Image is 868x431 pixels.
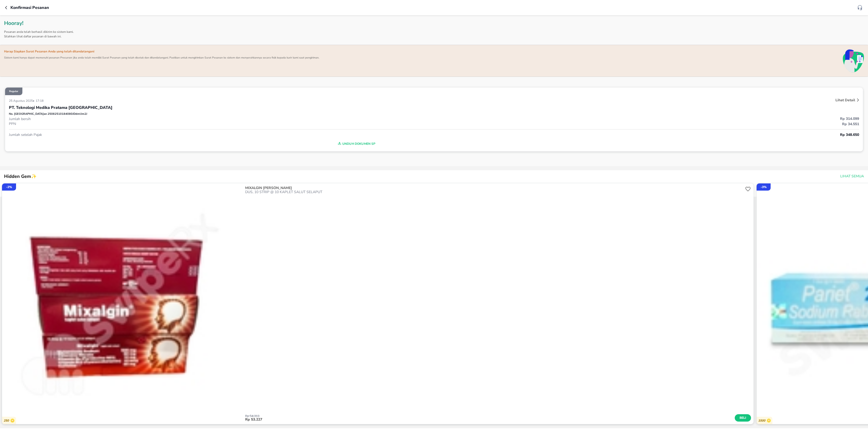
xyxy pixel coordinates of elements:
p: Sistem kami hanya dapat memenuhi pesanan Precursor jika anda telah memiliki Surat Pesanan yang te... [4,56,577,62]
p: MIXALGIN [PERSON_NAME] [245,186,743,190]
button: Lihat Semua [838,172,865,181]
p: Jumlah bersih [9,117,434,121]
p: 1500 [758,419,767,423]
p: Konfirmasi pesanan [10,5,49,11]
p: DUS, 10 STRIP @ 10 KAPLET SALUT SELAPUT [245,190,744,194]
p: Hooray! [4,19,23,27]
p: 25 Agustus 2025 • [9,99,36,103]
p: Rp 348.650 [434,132,859,137]
p: Rp 34.551 [434,121,859,127]
p: PPN [9,121,434,126]
span: Unduh Dokumen SP [11,140,701,147]
p: Harap Siapkan Surat Pesanan Anda yang telah ditandatangani [4,49,577,56]
p: PT. Teknologi Medika Pratama [GEOGRAPHIC_DATA] [9,105,112,111]
p: Jumlah setelah Pajak [9,132,434,137]
p: Pesanan anda telah berhasil dikirim ke sistem kami. Silahkan lihat daftar pesanan di bawah ini. [4,27,78,41]
p: Rp 314.099 [434,116,859,121]
p: - 3 % [761,185,767,189]
p: Rp 54.313 [245,414,735,418]
p: Reguler [9,90,18,93]
p: 17:18 [36,99,45,103]
p: 250 [4,419,10,423]
button: Beli [735,414,751,422]
p: Rp 53.227 [245,418,735,422]
span: Beli [739,415,747,421]
p: Lihat Detail [835,98,855,103]
p: No. [GEOGRAPHIC_DATA]an 25082510184080JDdmUm2J [9,112,87,116]
button: Unduh Dokumen SP [9,140,703,148]
img: post-checkout [843,49,864,73]
span: Lihat Semua [840,173,864,180]
p: - 2 % [6,185,12,189]
img: ID113535-1.287b53b2-8bfe-4352-acbd-6ba91e4bc95a.jpeg [2,183,243,424]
